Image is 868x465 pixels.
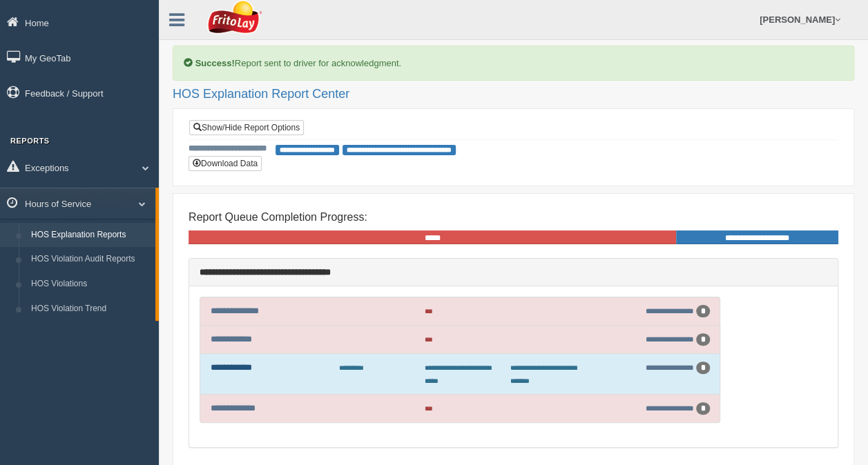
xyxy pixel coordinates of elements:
[25,223,155,248] a: HOS Explanation Reports
[25,247,155,272] a: HOS Violation Audit Reports
[189,156,262,171] button: Download Data
[189,211,838,224] h4: Report Queue Completion Progress:
[189,120,304,135] a: Show/Hide Report Options
[173,46,854,81] div: Report sent to driver for acknowledgment.
[25,297,155,321] a: HOS Violation Trend
[173,88,854,101] h2: HOS Explanation Report Center
[195,58,235,68] b: Success!
[25,272,155,297] a: HOS Violations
